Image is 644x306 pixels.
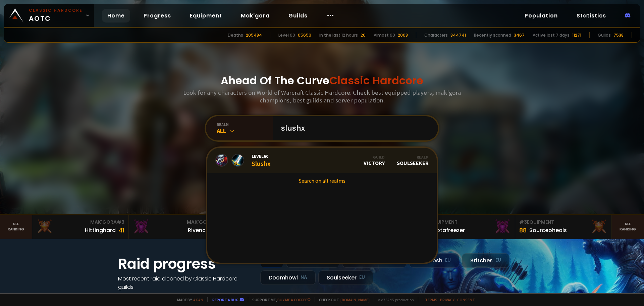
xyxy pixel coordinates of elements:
div: Deaths [228,32,243,38]
a: Level60SlushxGuildVictoryRealmSoulseeker [207,148,437,173]
span: v. d752d5 - production [374,297,414,302]
a: Mak'Gora#2Rivench100 [129,215,225,239]
a: a fan [193,297,203,302]
a: [DOMAIN_NAME] [340,297,370,302]
div: Characters [424,32,448,38]
span: Made by [173,297,203,302]
a: Seeranking [612,215,644,239]
div: 65659 [298,32,311,38]
small: EU [359,274,365,281]
small: EU [445,257,451,264]
a: Mak'Gora#3Hittinghard41 [32,215,129,239]
div: Equipment [519,219,607,226]
div: Guild [364,155,385,160]
div: Stitches [462,253,509,268]
div: Nek'Rosh [409,253,459,268]
a: Equipment [184,9,227,23]
h3: Look for any characters on World of Warcraft Classic Hardcore. Check best equipped players, mak'g... [180,89,464,104]
small: NA [301,274,307,281]
small: Classic Hardcore [29,7,83,13]
span: # 3 [117,219,124,225]
a: #3Equipment88Sourceoheals [515,215,612,239]
div: Almost 60 [374,32,395,38]
h4: Most recent raid cleaned by Classic Hardcore guilds [118,274,252,291]
div: 41 [118,226,124,235]
a: Statistics [571,9,611,23]
div: Active last 7 days [533,32,570,38]
div: Soulseeker [318,270,373,285]
span: Support me, [248,297,311,302]
div: Doomhowl [260,270,316,285]
span: Level 60 [252,153,271,159]
div: 88 [519,226,527,235]
span: Classic Hardcore [329,73,423,88]
div: 2068 [398,32,408,38]
div: Recently scanned [474,32,511,38]
span: AOTC [29,7,83,24]
a: Privacy [440,297,454,302]
div: 7538 [613,32,624,38]
div: 20 [361,32,366,38]
a: Classic HardcoreAOTC [4,4,94,27]
div: 3467 [514,32,525,38]
a: Search on all realms [207,173,437,188]
div: 844741 [450,32,466,38]
a: Progress [138,9,176,23]
a: Consent [457,297,475,302]
a: #2Equipment88Notafreezer [419,215,515,239]
div: Rivench [188,226,209,234]
div: Slushx [252,153,271,168]
h1: Raid progress [118,253,252,274]
a: Population [519,9,563,23]
span: # 3 [519,219,527,225]
div: All [217,127,273,135]
div: In the last 12 hours [319,32,358,38]
div: Soulseeker [397,155,429,166]
a: Buy me a coffee [277,297,311,302]
a: Home [102,9,130,23]
a: Report a bug [212,297,238,302]
div: 205484 [246,32,262,38]
a: Terms [425,297,437,302]
div: Victory [364,155,385,166]
div: Hittinghard [85,226,116,234]
div: 11271 [572,32,581,38]
div: Mak'Gora [133,219,221,226]
div: Realm [397,155,429,160]
input: Search a character... [277,116,430,140]
a: See all progress [118,292,162,299]
h1: Ahead Of The Curve [221,73,423,89]
div: Level 60 [278,32,295,38]
div: Mak'Gora [36,219,124,226]
div: Guilds [598,32,611,38]
div: realm [217,122,273,127]
small: EU [495,257,501,264]
a: Mak'gora [235,9,275,23]
div: Sourceoheals [529,226,567,234]
div: Notafreezer [433,226,465,234]
div: Equipment [423,219,511,226]
span: Checkout [315,297,370,302]
a: Guilds [283,9,313,23]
